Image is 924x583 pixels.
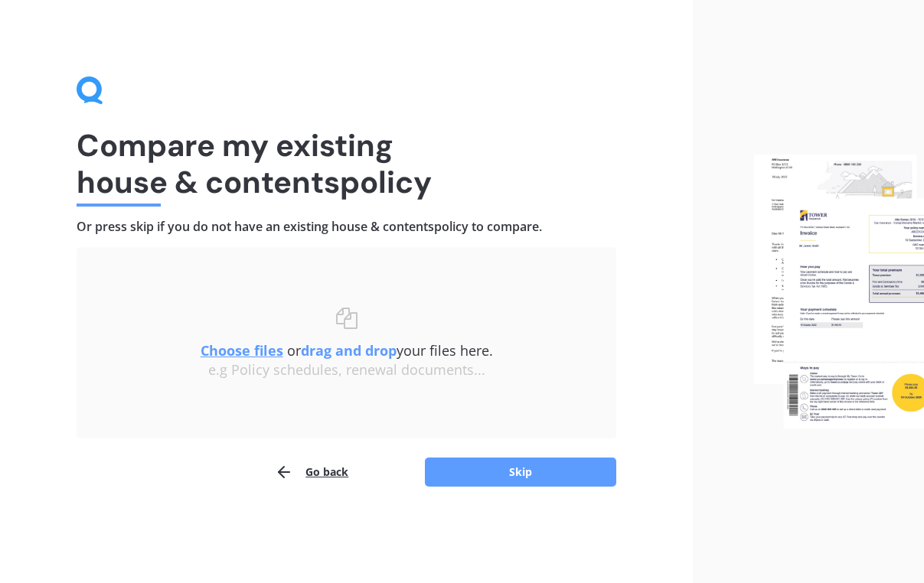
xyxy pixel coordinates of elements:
[107,362,586,379] div: e.g Policy schedules, renewal documents...
[275,457,348,487] button: Go back
[77,127,616,200] h1: Compare my existing house & contents policy
[301,341,397,360] b: drag and drop
[425,458,616,487] button: Skip
[754,155,924,428] img: files.webp
[201,341,283,360] u: Choose files
[77,219,616,235] h4: Or press skip if you do not have an existing house & contents policy to compare.
[201,341,493,360] span: or your files here.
